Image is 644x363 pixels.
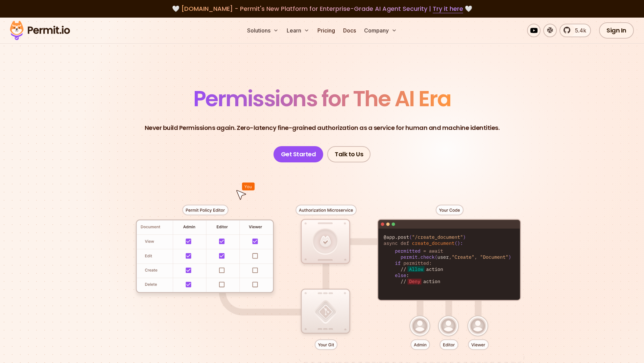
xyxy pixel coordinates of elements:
[193,84,451,114] span: Permissions for The AI Era
[340,24,359,37] a: Docs
[7,19,73,42] img: Permit logo
[433,4,463,13] a: Try it here
[559,24,591,37] a: 5.4k
[315,24,338,37] a: Pricing
[571,26,586,35] span: 5.4k
[273,146,324,162] a: Get Started
[361,24,400,37] button: Company
[284,24,312,37] button: Learn
[145,123,500,133] p: Never build Permissions again. Zero-latency fine-grained authorization as a service for human and...
[16,4,628,14] div: 🤍 🤍
[244,24,281,37] button: Solutions
[181,4,463,13] span: [DOMAIN_NAME] - Permit's New Platform for Enterprise-Grade AI Agent Security |
[327,146,371,162] a: Talk to Us
[599,22,634,39] a: Sign In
